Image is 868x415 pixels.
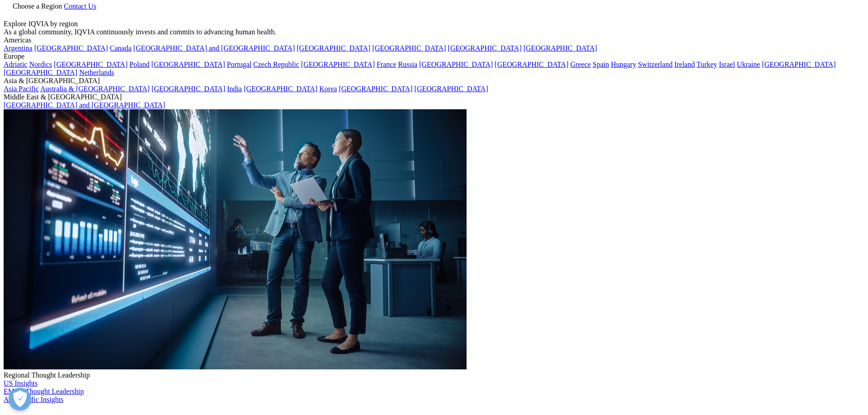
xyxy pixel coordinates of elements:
a: [GEOGRAPHIC_DATA] and [GEOGRAPHIC_DATA] [4,101,165,109]
a: EMEA Thought Leadership [4,387,84,395]
a: [GEOGRAPHIC_DATA] [54,61,127,68]
a: [GEOGRAPHIC_DATA] [34,44,108,52]
img: 2093_analyzing-data-using-big-screen-display-and-laptop.png [4,109,467,369]
a: India [227,85,242,93]
button: Open Preferences [9,388,31,410]
a: Portugal [227,61,251,68]
a: [GEOGRAPHIC_DATA] [419,61,493,68]
a: Russia [398,61,418,68]
a: Switzerland [638,61,672,68]
div: Middle East & [GEOGRAPHIC_DATA] [4,93,864,101]
a: Spain [593,61,609,68]
a: Asia Pacific [4,85,39,93]
a: Ireland [675,61,695,68]
a: Israel [719,61,735,68]
a: [GEOGRAPHIC_DATA] [151,85,225,93]
div: Regional Thought Leadership [4,371,864,379]
a: [GEOGRAPHIC_DATA] [301,61,375,68]
a: Czech Republic [253,61,299,68]
a: [GEOGRAPHIC_DATA] [372,44,446,52]
a: [GEOGRAPHIC_DATA] [762,61,835,68]
a: Argentina [4,44,33,52]
a: Adriatic [4,61,27,68]
a: Greece [570,61,590,68]
div: Asia & [GEOGRAPHIC_DATA] [4,77,864,85]
a: [GEOGRAPHIC_DATA] [297,44,370,52]
a: [GEOGRAPHIC_DATA] [244,85,317,93]
a: Poland [129,61,149,68]
a: [GEOGRAPHIC_DATA] [524,44,597,52]
a: US Insights [4,379,38,387]
a: Nordics [29,61,52,68]
div: Americas [4,36,864,44]
span: Choose a Region [13,2,62,10]
a: [GEOGRAPHIC_DATA] [495,61,568,68]
a: Turkey [697,61,717,68]
a: France [377,61,396,68]
a: [GEOGRAPHIC_DATA] and [GEOGRAPHIC_DATA] [133,44,295,52]
div: As a global community, IQVIA continuously invests and commits to advancing human health. [4,28,864,36]
a: Contact Us [64,2,96,10]
a: Netherlands [79,69,114,76]
a: [GEOGRAPHIC_DATA] [415,85,488,93]
a: Asia Pacific Insights [4,396,63,403]
a: Australia & [GEOGRAPHIC_DATA] [40,85,150,93]
div: Explore IQVIA by region [4,20,864,28]
a: Canada [110,44,132,52]
a: [GEOGRAPHIC_DATA] [4,69,77,76]
a: Hungary [611,61,636,68]
a: [GEOGRAPHIC_DATA] [151,61,225,68]
div: Europe [4,52,864,61]
a: Korea [319,85,337,93]
a: [GEOGRAPHIC_DATA] [339,85,412,93]
a: Ukraine [737,61,760,68]
a: [GEOGRAPHIC_DATA] [448,44,522,52]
